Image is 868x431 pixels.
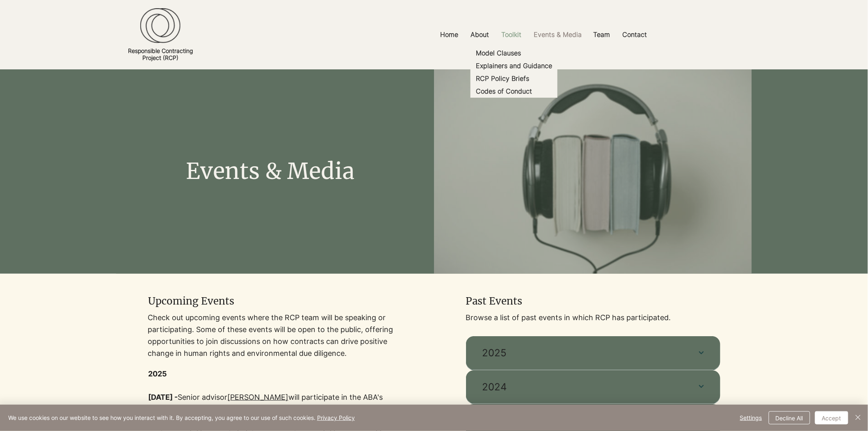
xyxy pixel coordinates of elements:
[473,47,524,60] p: Model Clauses
[482,346,683,360] span: 2025
[528,25,587,44] a: Events & Media
[148,312,402,359] p: Check out upcoming events where the RCP team will be speaking or participating. Some of these eve...
[148,380,402,392] p: ​
[616,25,653,44] a: Contact
[464,25,495,44] a: About
[497,25,525,44] p: Toolkit
[530,25,586,44] p: Events & Media
[8,414,355,422] span: We use cookies on our website to see how you interact with it. By accepting, you agree to our use...
[495,25,528,44] a: Toolkit
[618,25,651,44] p: Contact
[466,370,720,404] button: 2024
[148,368,402,380] p: 2025​
[471,60,557,72] a: Explainers and Guidance
[186,157,355,185] span: Events & Media
[853,413,863,422] img: Close
[815,411,848,424] button: Accept
[473,72,532,85] p: RCP Policy Briefs
[853,411,863,424] button: Close
[471,72,557,85] a: RCP Policy Briefs
[466,312,720,324] p: Browse a list of past events in which RCP has participated.
[587,25,616,44] a: Team
[436,25,462,44] p: Home
[336,25,752,44] nav: Site
[227,393,288,401] a: [PERSON_NAME]
[589,25,614,44] p: Team
[471,47,557,60] a: Model Clauses
[471,85,557,98] a: Codes of Conduct
[466,25,493,44] p: About
[317,414,355,421] a: Privacy Policy
[434,69,752,274] img: pexels-stasknop-5939401.jpg
[473,60,555,72] p: Explainers and Guidance
[466,336,720,370] button: 2025
[128,47,193,61] a: Responsible ContractingProject (RCP)
[482,380,683,394] span: 2024
[769,411,810,424] button: Decline All
[740,412,762,424] span: Settings
[473,85,535,98] p: Codes of Conduct
[148,294,402,308] h2: Upcoming Events
[466,294,686,308] h2: Past Events
[434,25,464,44] a: Home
